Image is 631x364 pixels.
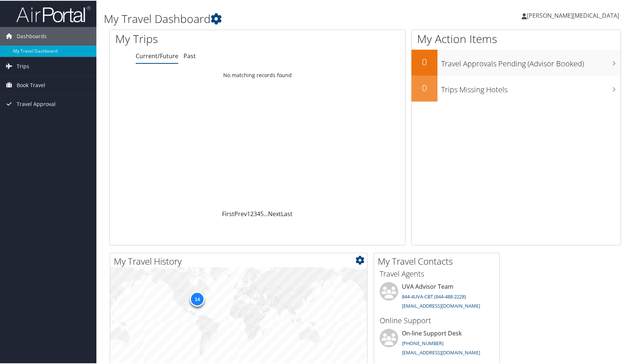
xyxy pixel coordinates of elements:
[190,291,205,306] div: 14
[376,281,498,312] li: UVA Advisor Team
[441,80,621,94] h3: Trips Missing Hotels
[136,51,178,59] a: Current/Future
[268,209,281,217] a: Next
[264,209,268,217] span: …
[260,209,264,217] a: 5
[17,26,47,45] span: Dashboards
[281,209,293,217] a: Last
[380,268,494,278] h3: Travel Agents
[257,209,260,217] a: 4
[114,254,367,267] h2: My Travel History
[115,30,277,46] h1: My Trips
[376,328,498,358] li: On-line Support Desk
[104,10,452,26] h1: My Travel Dashboard
[380,315,494,325] h3: Online Support
[378,254,499,267] h2: My Travel Contacts
[222,209,234,217] a: First
[402,348,480,355] a: [EMAIL_ADDRESS][DOMAIN_NAME]
[412,55,437,67] h2: 0
[527,11,619,19] span: [PERSON_NAME][MEDICAL_DATA]
[17,56,29,75] span: Trips
[110,68,405,81] td: No matching records found
[441,54,621,68] h3: Travel Approvals Pending (Advisor Booked)
[522,4,627,26] a: [PERSON_NAME][MEDICAL_DATA]
[247,209,250,217] a: 1
[254,209,257,217] a: 3
[412,75,621,101] a: 0Trips Missing Hotels
[412,30,621,46] h1: My Action Items
[16,5,90,22] img: airportal-logo.png
[412,81,437,93] h2: 0
[250,209,254,217] a: 2
[402,292,466,299] a: 844-4UVA-CBT (844-488-2228)
[402,302,480,308] a: [EMAIL_ADDRESS][DOMAIN_NAME]
[412,49,621,75] a: 0Travel Approvals Pending (Advisor Booked)
[184,51,196,59] a: Past
[234,209,247,217] a: Prev
[17,75,45,94] span: Book Travel
[402,339,443,346] a: [PHONE_NUMBER]
[17,94,56,113] span: Travel Approval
